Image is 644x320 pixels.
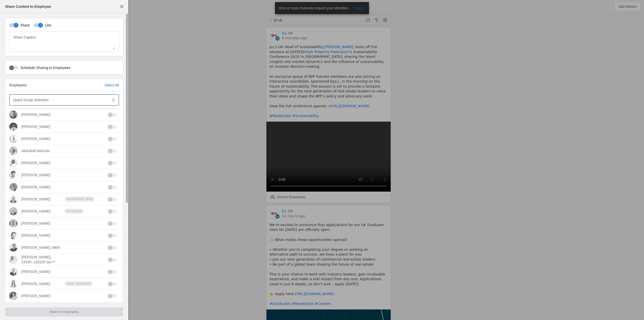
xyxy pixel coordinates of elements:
img: cache [9,207,17,215]
img: cache [9,183,17,191]
div: [PERSON_NAME] [21,221,50,226]
img: cache [9,292,17,300]
img: cache [9,111,17,119]
img: cache [9,280,17,288]
div: UK Occupiers [65,209,84,214]
div: [PERSON_NAME] [21,233,50,238]
img: cache [9,135,17,143]
div: [GEOGRAPHIC_DATA] [65,197,94,202]
div: [PERSON_NAME] [21,269,50,274]
img: cache [9,147,17,155]
img: cache [9,243,17,252]
div: [PERSON_NAME], MBA [21,245,60,250]
div: Global - Sustainability [65,281,93,286]
div: [PERSON_NAME] [21,281,50,286]
img: cache [9,195,17,203]
label: Like [43,23,51,28]
label: Share [18,23,30,28]
div: [PERSON_NAME] [21,172,50,177]
div: [PERSON_NAME] [21,293,50,298]
div: [PERSON_NAME] [21,209,50,214]
div: [PERSON_NAME] [21,197,50,202]
img: cache [9,123,17,131]
mat-label: Quick Group Selection [13,97,49,103]
div: Abdulkafi Aldroubi [21,148,50,153]
div: [PERSON_NAME] [21,112,50,117]
label: Schedule Sharing to Employees [18,65,70,70]
div: [PERSON_NAME] [21,160,50,165]
div: Share Content to Employee [5,4,51,9]
div: [PERSON_NAME], CFM®, LEED® GA™ [21,255,61,265]
img: cache [9,256,17,264]
mat-label: Share Caption [13,34,36,40]
span: Employees [9,83,27,87]
img: cache [9,171,17,179]
div: Select All [104,83,119,88]
img: cache [9,231,17,239]
div: [PERSON_NAME] [21,185,50,190]
div: [PERSON_NAME] [21,136,50,141]
img: cache [9,219,17,227]
img: cache [9,268,17,276]
div: [PERSON_NAME] [21,124,50,129]
img: cache [9,159,17,167]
